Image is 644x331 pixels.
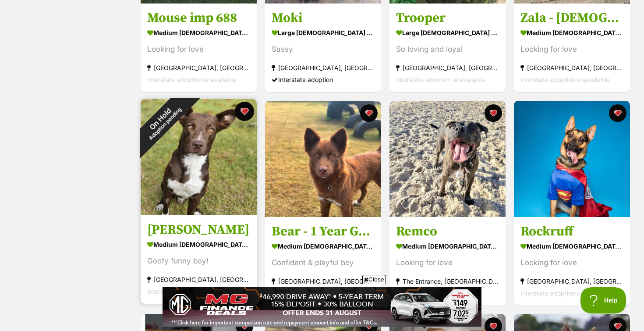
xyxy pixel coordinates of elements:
[163,287,481,327] iframe: Advertisement
[520,223,623,240] h3: Rockruff
[147,255,250,267] div: Goofy funny boy!
[147,27,250,39] div: medium [DEMOGRAPHIC_DATA] Dog
[520,76,609,84] span: Interstate adoption unavailable
[141,215,257,304] a: [PERSON_NAME] medium [DEMOGRAPHIC_DATA] Dog Goofy funny boy! [GEOGRAPHIC_DATA], [GEOGRAPHIC_DATA]...
[272,27,375,39] div: large [DEMOGRAPHIC_DATA] Dog
[147,221,250,238] h3: [PERSON_NAME]
[147,274,250,285] div: [GEOGRAPHIC_DATA], [GEOGRAPHIC_DATA]
[272,62,375,74] div: [GEOGRAPHIC_DATA], [GEOGRAPHIC_DATA]
[147,62,250,74] div: [GEOGRAPHIC_DATA], [GEOGRAPHIC_DATA]
[389,217,506,306] a: Remco medium [DEMOGRAPHIC_DATA] Dog Looking for love The Entrance, [GEOGRAPHIC_DATA] Interstate a...
[396,257,499,269] div: Looking for love
[580,287,626,313] iframe: Help Scout Beacon - Open
[265,217,381,306] a: Bear - 1 Year German Shepherd X medium [DEMOGRAPHIC_DATA] Dog Confident & playful boy [GEOGRAPHIC...
[147,76,236,84] span: Interstate adoption unavailable
[520,275,623,287] div: [GEOGRAPHIC_DATA], [GEOGRAPHIC_DATA]
[272,223,375,240] h3: Bear - 1 Year German Shepherd X
[272,275,375,287] div: [GEOGRAPHIC_DATA], [GEOGRAPHIC_DATA]
[147,10,250,27] h3: Mouse imp 688
[141,208,257,217] a: On HoldAdoption pending
[520,240,623,253] div: medium [DEMOGRAPHIC_DATA] Dog
[396,240,499,253] div: medium [DEMOGRAPHIC_DATA] Dog
[147,238,250,251] div: medium [DEMOGRAPHIC_DATA] Dog
[485,104,502,122] button: favourite
[520,257,623,269] div: Looking for love
[272,257,375,269] div: Confident & playful boy
[148,106,183,141] span: Adoption pending
[520,289,609,297] span: Interstate adoption unavailable
[147,288,236,295] span: Interstate adoption unavailable
[141,99,257,215] img: Bertie
[235,102,254,121] button: favourite
[141,4,257,93] a: Mouse imp 688 medium [DEMOGRAPHIC_DATA] Dog Looking for love [GEOGRAPHIC_DATA], [GEOGRAPHIC_DATA]...
[272,74,375,86] div: Interstate adoption
[520,10,623,27] h3: Zala - [DEMOGRAPHIC_DATA] Border Collie x Kelpie
[396,44,499,56] div: So loving and loyal
[360,104,378,122] button: favourite
[514,101,630,217] img: Rockruff
[272,240,375,253] div: medium [DEMOGRAPHIC_DATA] Dog
[514,217,630,306] a: Rockruff medium [DEMOGRAPHIC_DATA] Dog Looking for love [GEOGRAPHIC_DATA], [GEOGRAPHIC_DATA] Inte...
[124,82,201,159] div: On Hold
[389,4,506,93] a: Trooper large [DEMOGRAPHIC_DATA] Dog So loving and loyal [GEOGRAPHIC_DATA], [GEOGRAPHIC_DATA] Int...
[265,4,381,93] a: Moki large [DEMOGRAPHIC_DATA] Dog Sassy [GEOGRAPHIC_DATA], [GEOGRAPHIC_DATA] Interstate adoption ...
[389,101,506,217] img: Remco
[396,62,499,74] div: [GEOGRAPHIC_DATA], [GEOGRAPHIC_DATA]
[520,27,623,39] div: medium [DEMOGRAPHIC_DATA] Dog
[396,223,499,240] h3: Remco
[272,44,375,56] div: Sassy
[265,101,381,217] img: Bear - 1 Year German Shepherd X
[362,275,386,284] span: Close
[520,62,623,74] div: [GEOGRAPHIC_DATA], [GEOGRAPHIC_DATA]
[609,104,626,122] button: favourite
[396,76,485,84] span: Interstate adoption unavailable
[147,44,250,56] div: Looking for love
[514,4,630,93] a: Zala - [DEMOGRAPHIC_DATA] Border Collie x Kelpie medium [DEMOGRAPHIC_DATA] Dog Looking for love [...
[396,10,499,27] h3: Trooper
[396,275,499,287] div: The Entrance, [GEOGRAPHIC_DATA]
[396,27,499,39] div: large [DEMOGRAPHIC_DATA] Dog
[520,44,623,56] div: Looking for love
[272,10,375,27] h3: Moki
